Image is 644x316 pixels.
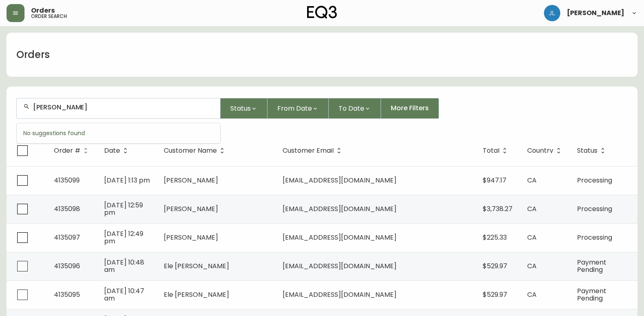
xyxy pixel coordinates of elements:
span: [PERSON_NAME] [567,10,624,16]
div: No suggestions found [17,123,220,143]
span: [PERSON_NAME] [164,233,218,242]
span: [DATE] 12:49 pm [104,229,143,246]
span: Processing [577,233,612,242]
span: [EMAIL_ADDRESS][DOMAIN_NAME] [283,233,397,242]
span: [DATE] 10:47 am [104,286,144,303]
span: Total [483,147,510,154]
span: From Date [277,103,312,113]
span: $947.17 [483,176,506,185]
button: Status [221,98,267,119]
span: CA [527,176,537,185]
input: Search [33,103,214,111]
span: 4135095 [54,290,80,299]
span: [EMAIL_ADDRESS][DOMAIN_NAME] [283,176,397,185]
button: More Filters [381,98,439,119]
span: [DATE] 1:13 pm [104,176,150,185]
span: 4135096 [54,261,80,271]
span: Processing [577,204,612,214]
span: Payment Pending [577,258,606,274]
span: More Filters [391,104,429,113]
span: $225.33 [483,233,507,242]
span: Country [527,147,564,154]
span: 4135097 [54,233,80,242]
span: Payment Pending [577,286,606,303]
span: 4135099 [54,176,80,185]
span: Date [104,147,131,154]
span: 4135098 [54,204,80,214]
h1: Orders [16,48,50,62]
span: Order # [54,147,91,154]
span: Ele [PERSON_NAME] [164,261,229,271]
span: Customer Email [283,147,344,154]
span: [DATE] 10:48 am [104,258,144,274]
span: $3,738.27 [483,204,513,214]
span: CA [527,261,537,271]
button: To Date [329,98,381,119]
span: [DATE] 12:59 pm [104,200,143,217]
span: $529.97 [483,261,507,271]
span: Total [483,148,499,153]
span: Ele [PERSON_NAME] [164,290,229,299]
span: Status [230,103,251,113]
span: [PERSON_NAME] [164,204,218,214]
span: Customer Email [283,148,334,153]
img: 1c9c23e2a847dab86f8017579b61559c [544,5,560,21]
span: Processing [577,176,612,185]
span: CA [527,290,537,299]
button: From Date [267,98,329,119]
span: [EMAIL_ADDRESS][DOMAIN_NAME] [283,290,397,299]
span: CA [527,233,537,242]
span: [PERSON_NAME] [164,176,218,185]
span: Country [527,148,553,153]
span: Status [577,147,608,154]
span: Customer Name [164,147,227,154]
span: Customer Name [164,148,217,153]
img: logo [307,6,337,19]
span: $529.97 [483,290,507,299]
span: To Date [339,103,364,113]
span: CA [527,204,537,214]
h5: order search [31,14,67,19]
span: Status [577,148,597,153]
span: Date [104,148,120,153]
span: [EMAIL_ADDRESS][DOMAIN_NAME] [283,261,397,271]
span: Order # [54,148,80,153]
span: [EMAIL_ADDRESS][DOMAIN_NAME] [283,204,397,214]
span: Orders [31,7,55,14]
